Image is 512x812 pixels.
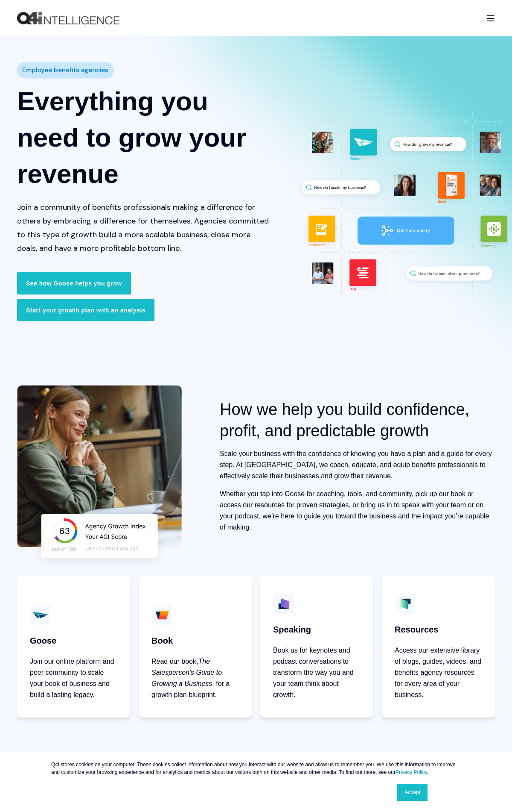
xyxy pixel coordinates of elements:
p: Scale your business with the confidence of knowing you have a plan and a guide for every step. At... [220,448,495,482]
p: Book us for keynotes and podcast conversations to transform the way you and your team think about... [273,645,361,700]
p: Whether you tap into Goose for coaching, tools, and community, pick up our book or access our res... [220,488,495,533]
a: Public Site ions ResourcesAccess our extensive library of blogs, guides, videos, and benefits age... [382,576,495,718]
h2: How we help you build confidence, profit, and predictable growth [220,399,495,441]
a: See how Goose helps you grow [17,272,131,294]
span: Employee benefits agencies [22,64,108,76]
p: Access our extensive library of blogs, guides, videos, and benefits agency resources for every ar... [395,645,482,700]
p: Read our book, , for a growth plan blueprint. [151,656,239,700]
a: Goose icon GooseJoin our online platform and peer community to scale your book of business and bu... [17,576,130,718]
img: Q4intelligence, LLC logo [17,12,119,25]
img: Goose icon [30,604,51,626]
a: Back to Home [17,12,119,25]
a: Accept [397,784,428,801]
div: Resources [395,623,438,636]
p: Join our online platform and peer community to scale your book of business and build a lasting le... [30,656,117,700]
a: Start your growth plan with an analysis [17,299,154,321]
div: Speaking [273,623,311,636]
p: Q4i stores cookies on your computer. These cookies collect information about how you interact wit... [51,761,461,776]
h1: Everything you need to grow your revenue [17,83,271,192]
p: Join a community of benefits professionals making a difference for others by embracing a differen... [17,200,271,255]
a: 10 BookRead our book,The Salesperson's Guide to Growing a Business, for a growth plan blueprint. [139,576,252,718]
a: Open Burger Menu [482,11,499,26]
img: 10 [151,604,173,626]
a: Privacy Policy [396,769,427,775]
em: The Salesperson's Guide to Growing a Business [151,658,222,687]
div: Book [151,634,173,647]
div: Goose [30,634,56,647]
img: 12 [273,593,294,615]
img: Public Site ions [395,593,416,615]
a: 12 SpeakingBook us for keynotes and podcast conversations to transform the way you and your team ... [260,576,373,718]
img: Woman smiling looking at her laptop with a floating graphic displaying Agency Growth Index results [17,385,182,568]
